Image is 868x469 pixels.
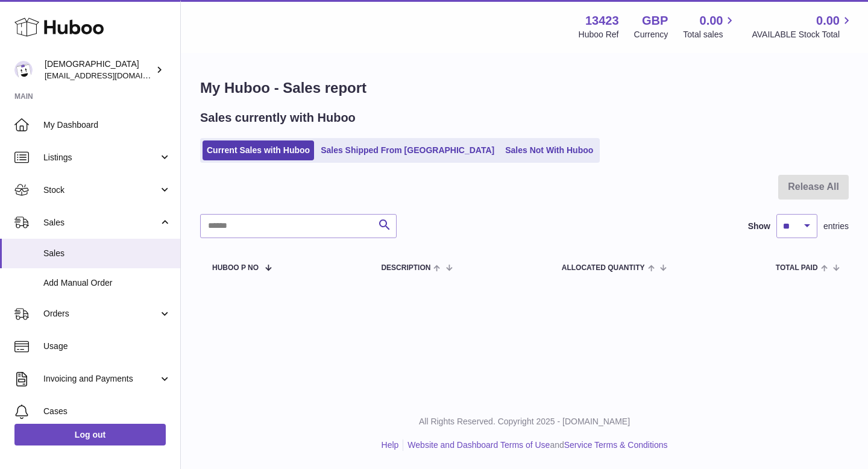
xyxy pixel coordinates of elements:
span: Orders [43,308,159,319]
span: Listings [43,152,159,163]
label: Show [748,221,770,232]
span: 0.00 [816,13,840,29]
a: Log out [14,424,166,445]
span: Sales [43,248,171,259]
span: Invoicing and Payments [43,373,159,385]
div: [DEMOGRAPHIC_DATA] [45,58,153,81]
span: AVAILABLE Stock Total [752,29,854,40]
div: Huboo Ref [579,29,619,40]
strong: GBP [642,13,668,29]
img: olgazyuz@outlook.com [14,61,33,79]
h1: My Huboo - Sales report [200,78,849,98]
a: Sales Shipped From [GEOGRAPHIC_DATA] [316,140,498,160]
span: Usage [43,341,171,352]
span: Description [381,264,430,272]
div: Currency [634,29,668,40]
span: Add Manual Order [43,277,171,289]
span: Huboo P no [212,264,259,272]
p: All Rights Reserved. Copyright 2025 - [DOMAIN_NAME] [190,416,858,427]
span: Total paid [776,264,818,272]
a: Website and Dashboard Terms of Use [407,440,550,450]
span: [EMAIL_ADDRESS][DOMAIN_NAME] [45,71,177,80]
h2: Sales currently with Huboo [200,110,356,126]
li: and [403,439,667,451]
span: My Dashboard [43,119,171,131]
a: Current Sales with Huboo [203,140,314,160]
a: Help [382,440,399,450]
span: Sales [43,217,159,228]
span: entries [823,221,849,232]
span: Stock [43,184,159,196]
a: 0.00 Total sales [683,13,737,40]
strong: 13423 [585,13,619,29]
span: Cases [43,406,171,417]
a: Sales Not With Huboo [501,140,597,160]
a: Service Terms & Conditions [564,440,668,450]
a: 0.00 AVAILABLE Stock Total [752,13,854,40]
span: ALLOCATED Quantity [562,264,645,272]
span: 0.00 [700,13,723,29]
span: Total sales [683,29,737,40]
